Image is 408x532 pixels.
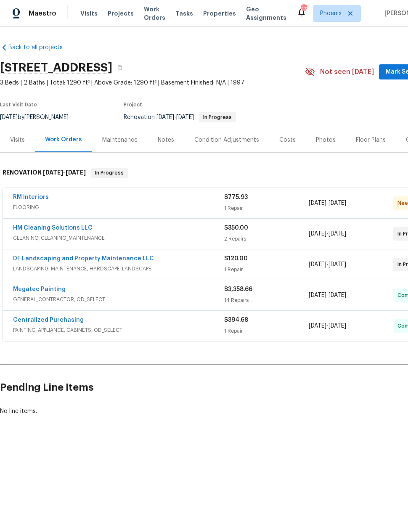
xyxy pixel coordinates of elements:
[309,292,326,298] span: [DATE]
[279,136,296,144] div: Costs
[43,169,63,175] span: [DATE]
[329,200,346,206] span: [DATE]
[309,230,346,238] span: -
[102,136,138,144] div: Maintenance
[329,231,346,237] span: [DATE]
[329,323,346,329] span: [DATE]
[13,256,154,262] a: DF Landscaping and Property Maintenance LLC
[43,169,86,175] span: -
[203,9,236,18] span: Properties
[29,9,56,18] span: Maestro
[200,115,235,120] span: In Progress
[320,9,342,18] span: Phoenix
[224,225,248,231] span: $350.00
[175,11,193,16] span: Tasks
[45,135,82,144] div: Work Orders
[13,234,224,242] span: CLEANING, CLEANING_MAINTENANCE
[224,256,248,262] span: $120.00
[309,199,346,207] span: -
[224,327,309,335] div: 1 Repair
[13,326,224,334] span: PAINTING, APPLIANCE, CABINETS, OD_SELECT
[80,9,98,18] span: Visits
[309,262,326,267] span: [DATE]
[224,204,309,212] div: 1 Repair
[108,9,134,18] span: Projects
[66,169,86,175] span: [DATE]
[224,265,309,274] div: 1 Repair
[316,136,336,144] div: Photos
[158,136,174,144] div: Notes
[124,102,142,107] span: Project
[13,203,224,212] span: FLOORING
[246,5,286,22] span: Geo Assignments
[309,260,346,269] span: -
[329,292,346,298] span: [DATE]
[224,317,248,323] span: $394.68
[309,322,346,330] span: -
[13,225,93,231] a: HM Cleaning Solutions LLC
[156,114,174,120] span: [DATE]
[10,136,25,144] div: Visits
[356,136,386,144] div: Floor Plans
[13,286,66,292] a: Megatec Painting
[124,114,236,120] span: Renovation
[13,295,224,304] span: GENERAL_CONTRACTOR, OD_SELECT
[224,194,248,200] span: $775.93
[301,5,307,13] div: 43
[320,68,374,76] span: Not seen [DATE]
[13,194,49,200] a: RM Interiors
[309,323,326,329] span: [DATE]
[329,262,346,267] span: [DATE]
[13,317,84,323] a: Centralized Purchasing
[309,291,346,299] span: -
[144,5,165,22] span: Work Orders
[176,114,194,120] span: [DATE]
[224,286,252,292] span: $3,358.66
[194,136,259,144] div: Condition Adjustments
[13,265,224,273] span: LANDSCAPING_MAINTENANCE, HARDSCAPE_LANDSCAPE
[3,168,86,178] h6: RENOVATION
[156,114,194,120] span: -
[112,60,127,75] button: Copy Address
[224,235,309,243] div: 2 Repairs
[309,200,326,206] span: [DATE]
[309,231,326,237] span: [DATE]
[224,296,309,304] div: 14 Repairs
[92,169,127,177] span: In Progress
